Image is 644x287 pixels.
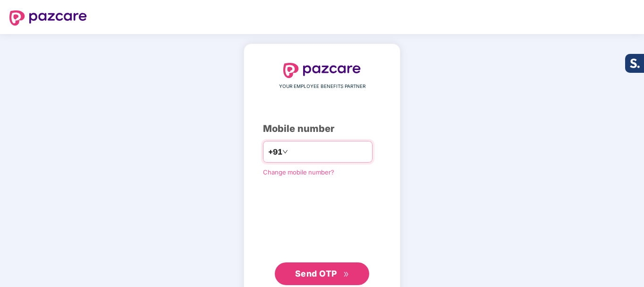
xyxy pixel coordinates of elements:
[295,269,337,278] span: Send OTP
[9,10,87,26] img: logo
[263,122,381,136] div: Mobile number
[282,149,288,155] span: down
[268,146,282,158] span: +91
[263,168,334,176] a: Change mobile number?
[283,63,361,78] img: logo
[275,262,369,285] button: Send OTPdouble-right
[279,83,365,90] span: YOUR EMPLOYEE BENEFITS PARTNER
[343,271,349,278] span: double-right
